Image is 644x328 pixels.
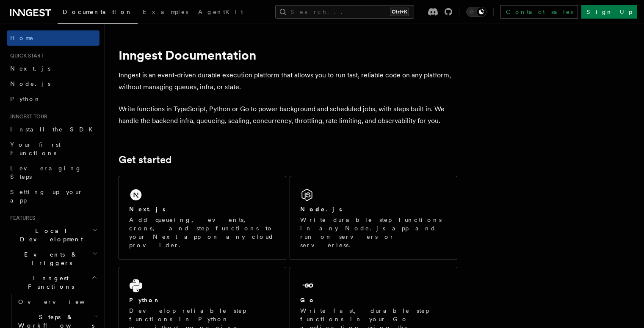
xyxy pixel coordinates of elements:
kbd: Ctrl+K [390,8,409,16]
span: Leveraging Steps [10,165,82,180]
p: Write durable step functions in any Node.js app and run on servers or serverless. [300,216,447,249]
span: Quick start [7,52,44,59]
span: Events & Triggers [7,250,92,267]
a: Documentation [58,3,138,24]
button: Inngest Functions [7,271,100,294]
a: Python [7,91,100,107]
span: Inngest tour [7,113,47,120]
span: Next.js [10,65,50,72]
span: AgentKit [198,8,243,15]
p: Inngest is an event-driven durable execution platform that allows you to run fast, reliable code ... [119,69,457,93]
h2: Go [300,296,315,304]
a: Contact sales [500,5,578,19]
a: AgentKit [193,3,248,23]
span: Node.js [10,80,50,87]
span: Setting up your app [10,189,83,204]
span: Home [10,34,34,42]
button: Local Development [7,223,100,247]
span: Features [7,215,35,221]
a: Examples [138,3,193,23]
a: Next.jsAdd queueing, events, crons, and step functions to your Next app on any cloud provider. [119,176,286,260]
a: Next.js [7,61,100,76]
button: Toggle dark mode [466,7,486,17]
p: Write functions in TypeScript, Python or Go to power background and scheduled jobs, with steps bu... [119,103,457,127]
span: Local Development [7,227,92,243]
a: Setting up your app [7,184,100,208]
p: Add queueing, events, crons, and step functions to your Next app on any cloud provider. [129,216,276,249]
button: Events & Triggers [7,247,100,271]
span: Install the SDK [10,126,98,133]
span: Python [10,96,41,102]
a: Node.jsWrite durable step functions in any Node.js app and run on servers or serverless. [290,176,457,260]
a: Your first Functions [7,137,100,161]
h2: Next.js [129,205,166,213]
a: Node.js [7,76,100,91]
a: Overview [15,294,100,309]
a: Sign Up [581,5,637,19]
button: Search...Ctrl+K [275,5,414,19]
h2: Node.js [300,205,342,213]
h1: Inngest Documentation [119,47,457,63]
span: Inngest Functions [7,274,91,291]
a: Install the SDK [7,122,100,137]
a: Get started [119,154,171,166]
span: Documentation [63,8,133,15]
span: Your first Functions [10,141,61,156]
span: Examples [143,8,188,15]
h2: Python [129,296,160,304]
a: Home [7,30,100,46]
span: Overview [18,298,105,305]
a: Leveraging Steps [7,161,100,184]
